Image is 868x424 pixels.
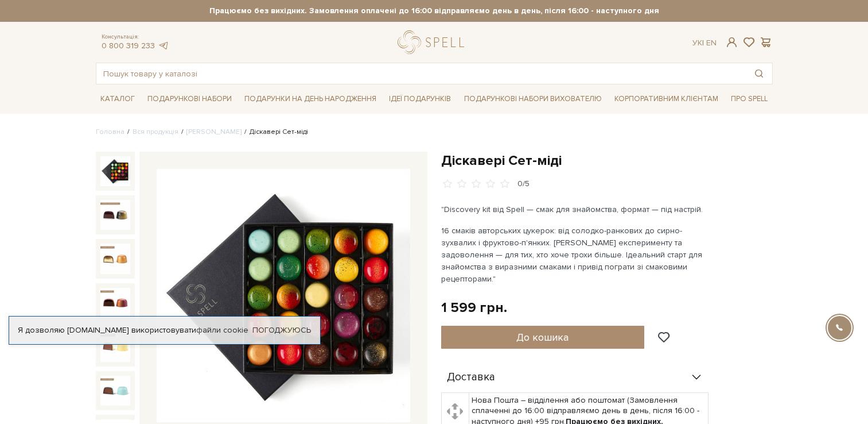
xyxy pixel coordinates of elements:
div: Я дозволяю [DOMAIN_NAME] використовувати [9,325,320,336]
span: | [702,38,704,48]
div: Ук [692,38,717,48]
a: Головна [96,128,124,136]
span: Консультація: [102,33,169,41]
a: Подарункові набори вихователю [460,89,606,109]
div: 1 599 грн. [441,299,507,317]
div: 0/5 [517,179,530,190]
a: Подарункові набори [143,90,236,108]
a: telegram [158,41,169,51]
img: Діскавері Сет-міді [100,156,130,186]
img: Діскавері Сет-міді [100,288,130,318]
img: Діскавері Сет-міді [100,376,130,406]
img: Діскавері Сет-міді [157,169,410,423]
input: Пошук товару у каталозі [96,63,746,84]
a: Погоджуюсь [252,325,311,336]
a: Про Spell [726,90,772,108]
button: Пошук товару у каталозі [746,63,772,84]
a: [PERSON_NAME] [186,128,242,136]
a: Корпоративним клієнтам [610,89,723,109]
a: 0 800 319 233 [102,41,155,51]
h1: Діскавері Сет-міді [441,152,773,169]
a: файли cookie [196,325,248,335]
p: 16 смаків авторських цукерок: від солодко-ранкових до сирно-зухвалих і фруктово-п'янких. [PERSON_... [441,225,710,285]
li: Діскавері Сет-міді [242,127,308,137]
p: "Discovery kit від Spell — смак для знайомства, формат — під настрій. [441,203,710,215]
a: Подарунки на День народження [240,90,381,108]
span: Доставка [447,372,495,383]
img: Діскавері Сет-міді [100,332,130,361]
a: En [706,38,717,48]
a: Каталог [96,90,139,108]
span: До кошика [516,331,569,344]
img: Діскавері Сет-міді [100,244,130,273]
a: Вся продукція [133,128,178,136]
strong: Працюємо без вихідних. Замовлення оплачені до 16:00 відправляємо день в день, після 16:00 - насту... [96,6,773,16]
button: До кошика [441,326,645,349]
a: Ідеї подарунків [384,90,456,108]
img: Діскавері Сет-міді [100,200,130,230]
a: logo [398,30,469,54]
